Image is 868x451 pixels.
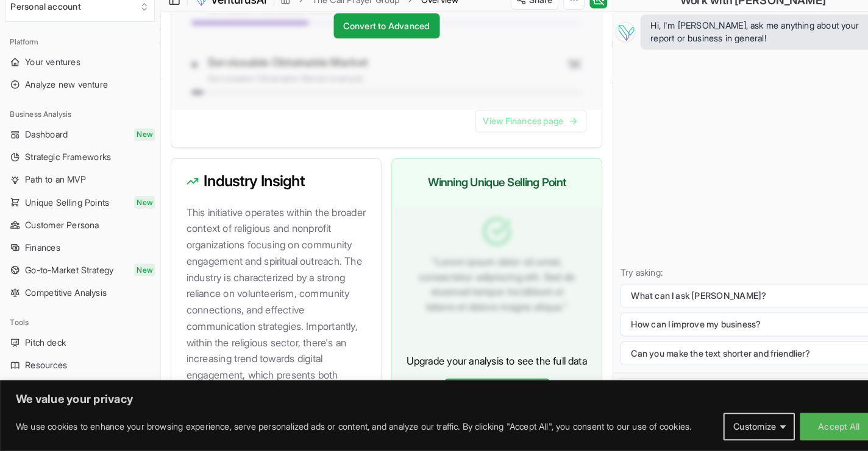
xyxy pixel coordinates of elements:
span: Hi, I'm [PERSON_NAME], ask me anything about your report or business in general! [632,32,851,56]
span: Go-to-Market Strategy [24,269,110,281]
span: New [130,138,151,150]
a: The Call Prayer Group [303,6,388,18]
span: Customer Persona [24,225,96,237]
a: DashboardNew [5,134,151,153]
h2: Work with [PERSON_NAME] [661,5,803,22]
nav: breadcrumb [272,6,446,18]
a: Convert to Advanced [432,380,535,405]
p: We use cookies to enhance your browsing experience, serve personalized ads or content, and analyz... [15,420,672,435]
button: Can you make the text shorter and friendlier? [603,344,861,368]
button: Select an organization [5,5,151,34]
button: Share [496,2,542,22]
h3: Industry Insight [181,181,355,196]
a: Strategic Frameworks [5,156,151,175]
span: Finances [24,247,59,259]
span: Path to an MVP [24,181,84,194]
a: Unique Selling PointsNew [5,200,151,219]
span: Pitch deck [24,340,64,352]
a: Competitive Analysis [5,287,151,307]
span: Unique Selling Points [24,203,106,215]
a: Pitch deck [5,336,151,355]
a: Path to an MVP [5,178,151,197]
span: Strategic Frameworks [24,159,108,172]
span: Your ventures [24,67,78,79]
p: Upgrade your analysis to see the full data [396,356,571,371]
span: Overview [409,6,446,18]
span: New [130,203,151,215]
button: Customize [703,414,772,441]
h3: Winning Unique Selling Point [396,181,570,198]
span: Dashboard [24,138,66,150]
img: Vera [598,34,617,54]
div: Platform [5,44,151,63]
button: Accept All [777,414,853,441]
a: Convert to Advanced [324,26,427,50]
span: Resources [24,362,65,374]
div: Tools [5,316,151,336]
a: Finances [5,243,151,263]
button: What can I ask [PERSON_NAME]? [603,288,861,312]
a: Resources [5,358,151,377]
span: New [130,269,151,281]
a: Your ventures [5,63,151,83]
span: Analyze new venture [24,89,105,101]
a: Analyze new venture [5,85,151,105]
img: logo [188,5,260,19]
span: Share [514,6,537,18]
a: Go-to-Market StrategyNew [5,265,151,285]
span: Competitive Analysis [24,291,104,303]
a: View Finances page [461,119,570,141]
div: Business Analysis [5,114,151,134]
p: Try asking: [603,271,861,284]
p: We value your privacy [15,393,853,408]
button: How can I improve my business? [603,316,861,340]
a: Customer Persona [5,222,151,241]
